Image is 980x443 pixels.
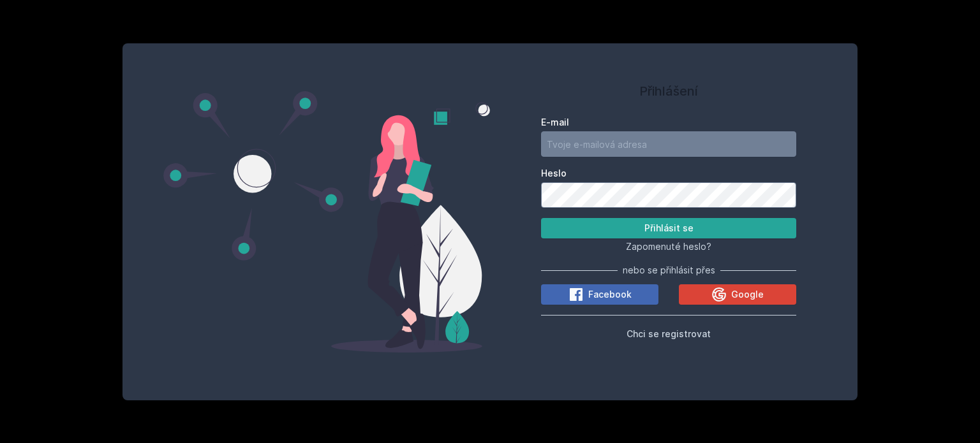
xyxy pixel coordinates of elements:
[679,284,796,305] button: Google
[541,218,796,238] button: Přihlásit se
[731,288,764,301] span: Google
[627,326,711,341] button: Chci se registrovat
[626,241,711,252] span: Zapomenuté heslo?
[627,328,711,339] span: Chci se registrovat
[623,264,715,277] span: nebo se přihlásit přes
[541,116,796,129] label: E-mail
[541,167,796,180] label: Heslo
[541,131,796,157] input: Tvoje e-mailová adresa
[541,82,796,101] h1: Přihlášení
[588,288,632,301] span: Facebook
[541,284,658,305] button: Facebook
